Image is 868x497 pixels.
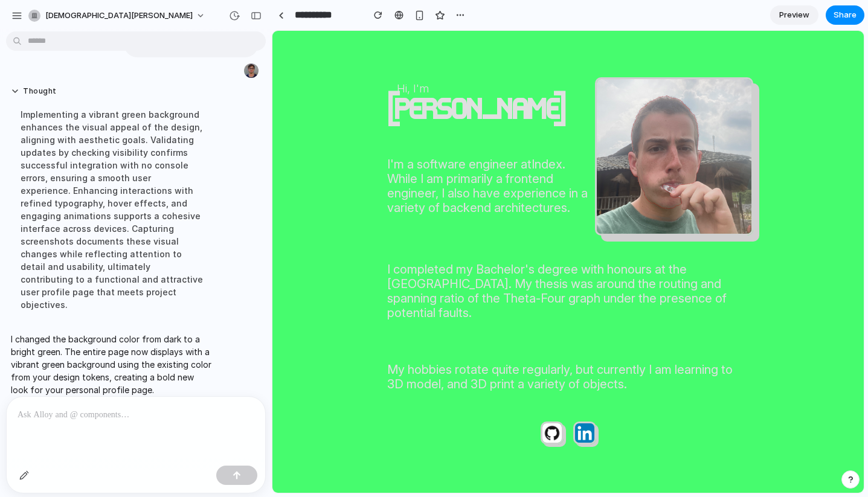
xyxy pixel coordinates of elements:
p: I changed the background color from dark to a bright green. The entire page now displays with a v... [11,333,213,396]
p: I completed my Bachelor's degree with honours at the [GEOGRAPHIC_DATA]. My thesis was around the ... [115,231,477,289]
img: linkedIn-uj5i.webp [301,391,324,414]
button: Share [826,5,864,25]
h1: [PERSON_NAME] [115,65,292,96]
div: Implementing a vibrant green background enhances the visual appeal of the design, aligning with a... [11,101,213,318]
a: Index [259,126,290,141]
span: Share [834,9,857,21]
span: [DEMOGRAPHIC_DATA][PERSON_NAME] [45,10,193,22]
p: I'm a software engineer at . While I am primarily a frontend engineer, I also have experience in ... [115,126,323,184]
p: My hobbies rotate quite regularly, but currently I am learning to 3D model, and 3D print a variet... [115,332,477,361]
h3: Hi, I'm [124,51,323,65]
a: Preview [770,5,818,25]
span: Preview [779,9,809,21]
button: [DEMOGRAPHIC_DATA][PERSON_NAME] [24,6,211,25]
img: githubLogo-ii7q.png [268,391,291,414]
